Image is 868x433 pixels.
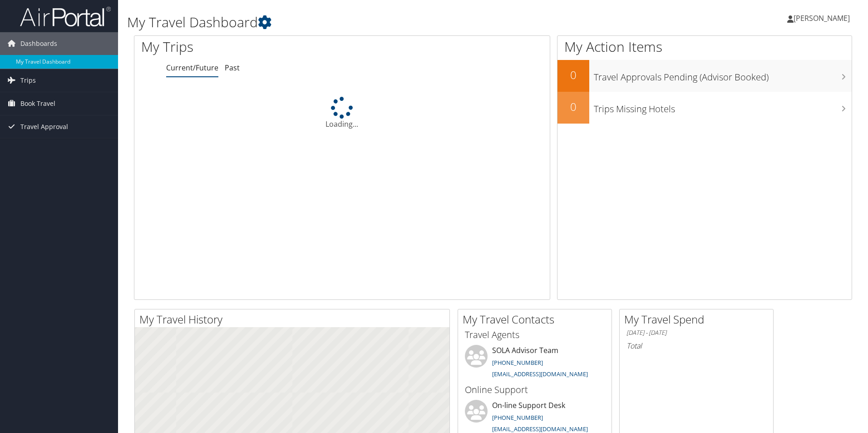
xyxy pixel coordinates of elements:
span: Book Travel [20,92,55,115]
a: [PHONE_NUMBER] [492,413,543,422]
h2: My Travel Contacts [463,312,612,327]
h1: My Trips [141,37,370,56]
a: [PERSON_NAME] [787,5,859,32]
h6: Total [626,341,766,351]
h3: Travel Approvals Pending (Advisor Booked) [594,66,852,84]
div: Loading... [134,97,550,129]
h6: [DATE] - [DATE] [626,328,766,337]
h2: 0 [557,99,589,114]
a: Current/Future [166,63,218,73]
a: [EMAIL_ADDRESS][DOMAIN_NAME] [492,370,588,378]
h2: My Travel Spend [624,312,773,327]
a: [EMAIL_ADDRESS][DOMAIN_NAME] [492,425,588,433]
span: Dashboards [20,32,57,55]
a: [PHONE_NUMBER] [492,358,543,367]
img: airportal-logo.png [20,6,111,27]
li: SOLA Advisor Team [460,345,609,382]
h1: My Action Items [557,37,852,56]
span: Trips [20,69,36,92]
h2: My Travel History [139,312,449,327]
h3: Online Support [465,383,605,396]
h1: My Travel Dashboard [127,13,615,32]
a: 0Trips Missing Hotels [557,92,852,124]
a: Past [225,63,240,73]
h2: 0 [557,67,589,83]
span: [PERSON_NAME] [794,13,850,23]
a: 0Travel Approvals Pending (Advisor Booked) [557,60,852,92]
h3: Trips Missing Hotels [594,98,852,115]
span: Travel Approval [20,115,68,138]
h3: Travel Agents [465,328,605,341]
